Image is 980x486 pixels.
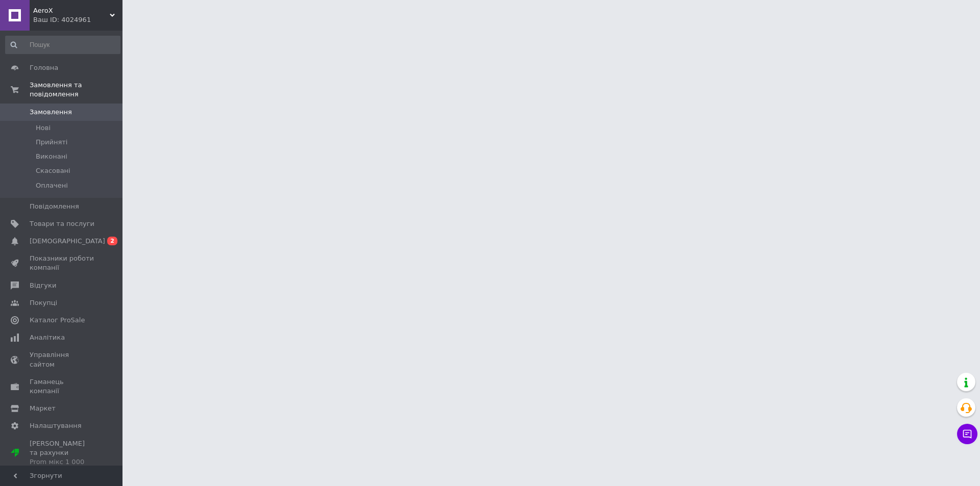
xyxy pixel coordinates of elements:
[36,166,70,175] span: Скасовані
[30,333,65,342] span: Аналітика
[36,181,68,190] span: Оплачені
[30,377,94,396] span: Гаманець компанії
[107,237,117,245] span: 2
[30,219,94,228] span: Товари та послуги
[30,298,57,308] span: Покупці
[30,281,56,290] span: Відгуки
[30,108,72,117] span: Замовлення
[30,81,122,99] span: Замовлення та повідомлення
[5,36,120,54] input: Пошук
[30,404,56,413] span: Маркет
[30,202,79,211] span: Повідомлення
[33,15,122,24] div: Ваш ID: 4024961
[36,138,67,147] span: Прийняті
[36,123,51,133] span: Нові
[33,6,110,15] span: AeroX
[30,421,82,430] span: Налаштування
[36,152,67,161] span: Виконані
[30,63,58,72] span: Головна
[30,457,94,467] div: Prom мікс 1 000
[30,237,105,246] span: [DEMOGRAPHIC_DATA]
[30,350,94,369] span: Управління сайтом
[957,424,977,444] button: Чат з покупцем
[30,439,94,467] span: [PERSON_NAME] та рахунки
[30,254,94,272] span: Показники роботи компанії
[30,316,85,325] span: Каталог ProSale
